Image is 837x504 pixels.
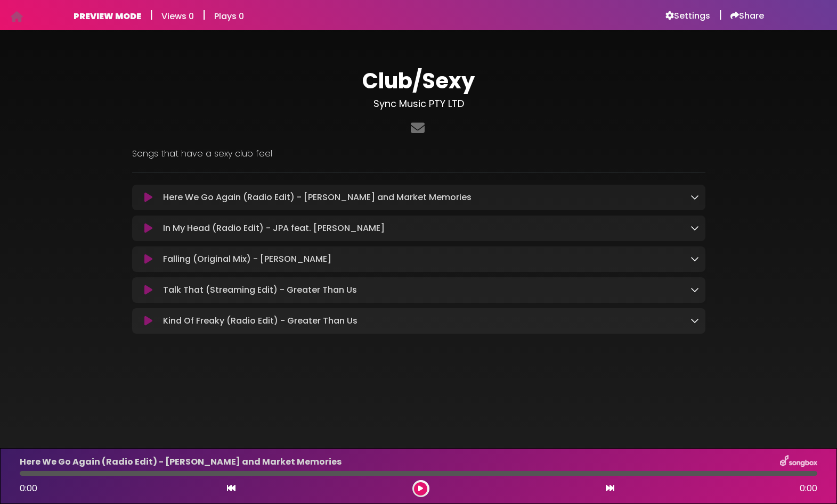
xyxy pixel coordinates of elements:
[163,191,472,204] p: Here We Go Again (Radio Edit) - [PERSON_NAME] and Market Memories
[719,9,722,21] h5: |
[163,284,357,296] p: Talk That (Streaming Edit) - Greater Than Us
[730,11,764,21] a: Share
[163,315,357,327] p: Kind Of Freaky (Radio Edit) - Greater Than Us
[163,253,331,266] p: Falling (Original Mix) - [PERSON_NAME]
[132,98,705,110] h3: Sync Music PTY LTD
[665,11,710,21] a: Settings
[132,147,705,160] p: Songs that have a sexy club feel
[161,11,194,21] h6: Views 0
[132,68,705,94] h1: Club/Sexy
[214,11,244,21] h6: Plays 0
[150,9,153,21] h5: |
[74,11,141,21] h6: PREVIEW MODE
[202,9,206,21] h5: |
[163,222,385,235] p: In My Head (Radio Edit) - JPA feat. [PERSON_NAME]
